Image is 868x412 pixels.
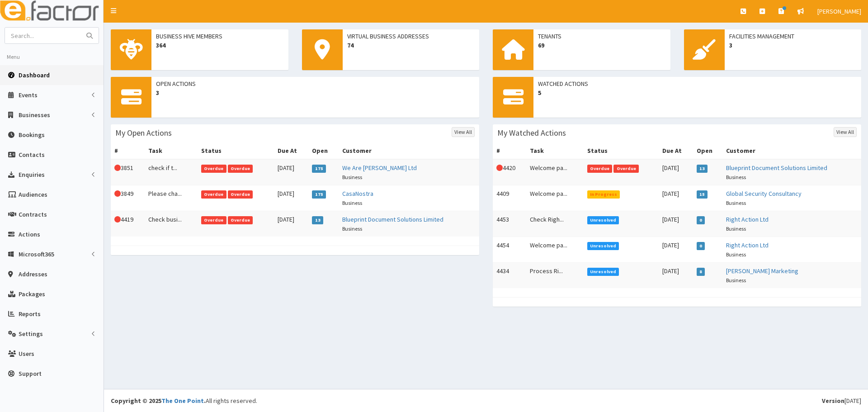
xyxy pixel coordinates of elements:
[19,350,34,358] span: Users
[342,164,417,172] a: We Are [PERSON_NAME] Ltd
[497,129,566,137] h3: My Watched Actions
[834,127,857,137] a: View All
[493,237,526,263] td: 4454
[526,185,584,211] td: Welcome pa...
[19,91,38,99] span: Events
[496,165,503,171] i: This Action is overdue!
[726,215,769,223] a: Right Action Ltd
[584,142,659,159] th: Status
[587,190,620,199] span: In Progress
[201,190,226,199] span: Overdue
[493,159,526,185] td: 4420
[19,170,45,179] span: Enquiries
[342,215,443,223] a: Blueprint Document Solutions Limited
[493,211,526,237] td: 4453
[19,151,45,159] span: Contacts
[19,131,45,139] span: Bookings
[274,211,309,237] td: [DATE]
[312,216,323,224] span: 13
[347,32,475,41] span: Virtual Business Addresses
[274,159,309,185] td: [DATE]
[342,174,362,180] small: Business
[729,32,857,41] span: Facilities Management
[817,7,861,15] span: [PERSON_NAME]
[19,230,40,238] span: Actions
[726,241,769,249] a: Right Action Ltd
[111,211,145,237] td: 4419
[201,165,226,173] span: Overdue
[587,165,613,173] span: Overdue
[156,79,475,88] span: Open Actions
[493,185,526,211] td: 4409
[111,142,145,159] th: #
[493,142,526,159] th: #
[228,165,253,173] span: Overdue
[452,127,475,137] a: View All
[697,268,705,276] span: 8
[111,185,145,211] td: 3849
[822,396,861,405] div: [DATE]
[538,79,857,88] span: Watched Actions
[312,190,326,199] span: 175
[526,142,584,159] th: Task
[726,277,746,284] small: Business
[228,190,253,199] span: Overdue
[347,41,475,50] span: 74
[342,225,362,232] small: Business
[493,263,526,289] td: 4434
[115,129,172,137] h3: My Open Actions
[339,142,479,159] th: Customer
[19,270,47,278] span: Addresses
[697,216,705,224] span: 0
[729,41,857,50] span: 3
[526,237,584,263] td: Welcome pa...
[156,32,284,41] span: Business Hive Members
[659,211,693,237] td: [DATE]
[538,41,666,50] span: 69
[587,268,619,276] span: Unresolved
[145,142,198,159] th: Task
[726,174,746,180] small: Business
[659,263,693,289] td: [DATE]
[587,242,619,250] span: Unresolved
[659,237,693,263] td: [DATE]
[308,142,338,159] th: Open
[111,159,145,185] td: 3851
[726,189,802,198] a: Global Security Consultancy
[526,263,584,289] td: Process Ri...
[19,111,50,119] span: Businesses
[228,216,253,224] span: Overdue
[613,165,639,173] span: Overdue
[697,242,705,250] span: 0
[19,190,47,199] span: Audiences
[145,185,198,211] td: Please cha...
[342,189,373,198] a: CasaNostra
[726,267,798,275] a: [PERSON_NAME] Marketing
[526,159,584,185] td: Welcome pa...
[659,159,693,185] td: [DATE]
[201,216,226,224] span: Overdue
[822,397,844,405] b: Version
[587,216,619,224] span: Unresolved
[145,159,198,185] td: check if t...
[726,199,746,206] small: Business
[312,165,326,173] span: 175
[19,330,43,338] span: Settings
[526,211,584,237] td: Check Righ...
[19,210,47,218] span: Contracts
[114,190,121,197] i: This Action is overdue!
[697,165,708,173] span: 13
[659,185,693,211] td: [DATE]
[145,211,198,237] td: Check busi...
[198,142,274,159] th: Status
[19,71,50,79] span: Dashboard
[538,32,666,41] span: Tenants
[538,88,857,97] span: 5
[5,28,81,43] input: Search...
[156,41,284,50] span: 364
[111,397,206,405] strong: Copyright © 2025 .
[693,142,722,159] th: Open
[19,369,42,378] span: Support
[156,88,475,97] span: 3
[114,165,121,171] i: This Action is overdue!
